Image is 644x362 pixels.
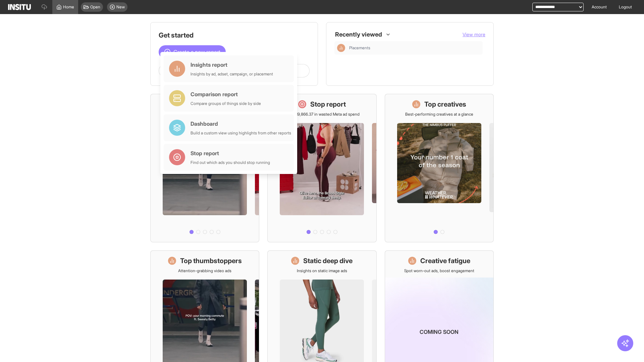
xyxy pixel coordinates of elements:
span: Placements [349,45,370,51]
div: Find out which ads you should stop running [191,160,270,165]
div: Build a custom view using highlights from other reports [191,130,291,136]
div: Insights [337,44,345,52]
h1: Get started [159,31,310,40]
h1: Static deep dive [303,256,353,265]
div: Insights by ad, adset, campaign, or placement [191,71,273,77]
div: Insights report [191,61,273,69]
a: Stop reportSave £19,866.37 in wasted Meta ad spend [267,94,376,242]
p: Best-performing creatives at a glance [405,112,473,117]
div: Comparison report [191,90,261,98]
span: View more [463,32,485,37]
a: Top creativesBest-performing creatives at a glance [385,94,494,242]
button: Create a new report [159,45,226,59]
h1: Top creatives [424,100,466,109]
a: What's live nowSee all active ads instantly [150,94,259,242]
div: Compare groups of things side by side [191,101,261,106]
span: Open [90,4,100,10]
p: Save £19,866.37 in wasted Meta ad spend [284,112,360,117]
h1: Stop report [310,100,346,109]
p: Insights on static image ads [297,268,347,274]
span: Create a new report [173,48,220,56]
span: New [116,4,125,10]
h1: Top thumbstoppers [180,256,242,265]
img: Logo [8,4,31,10]
div: Stop report [191,149,270,157]
span: Placements [349,45,480,51]
p: Attention-grabbing video ads [178,268,231,274]
div: Dashboard [191,120,291,128]
span: Home [63,4,74,10]
button: View more [463,31,485,38]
